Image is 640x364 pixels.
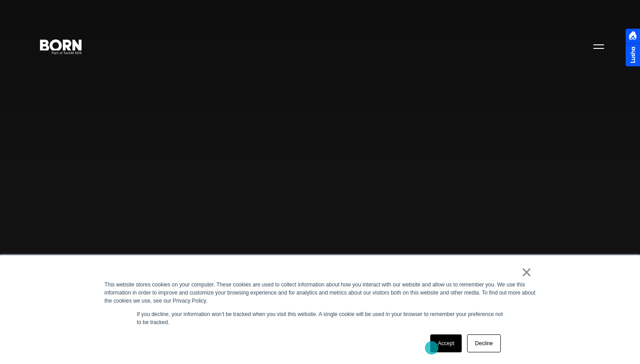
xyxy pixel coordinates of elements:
a: × [521,268,532,276]
div: This website stores cookies on your computer. These cookies are used to collect information about... [105,281,536,305]
button: Open [588,37,609,56]
a: Accept [430,334,462,352]
a: Decline [467,334,500,352]
p: If you decline, your information won’t be tracked when you visit this website. A single cookie wi... [137,310,503,326]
